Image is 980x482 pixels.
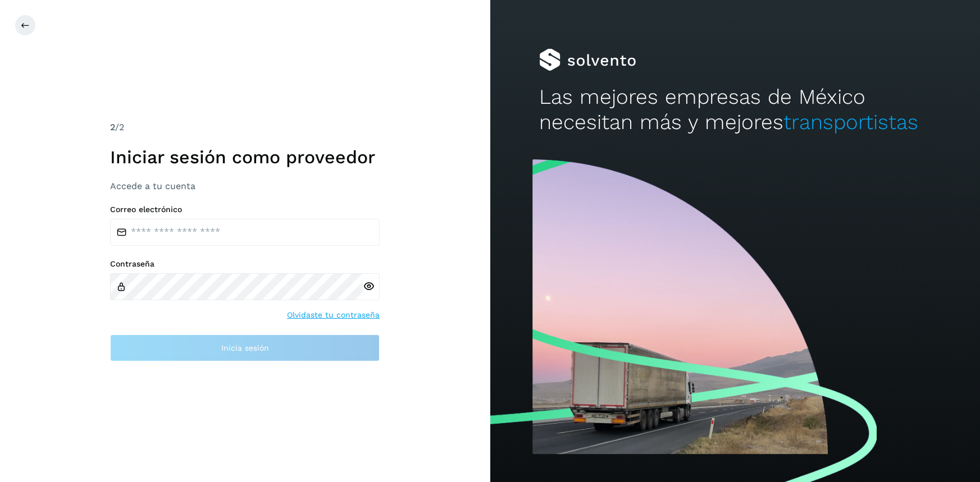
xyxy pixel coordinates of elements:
[110,121,380,134] div: /2
[110,181,380,191] h3: Accede a tu cuenta
[783,110,918,134] span: transportistas
[110,122,115,132] span: 2
[110,259,380,269] label: Contraseña
[221,344,269,352] span: Inicia sesión
[110,146,380,168] h1: Iniciar sesión como proveedor
[287,309,380,321] a: Olvidaste tu contraseña
[539,85,931,135] h2: Las mejores empresas de México necesitan más y mejores
[110,334,380,361] button: Inicia sesión
[110,205,380,214] label: Correo electrónico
